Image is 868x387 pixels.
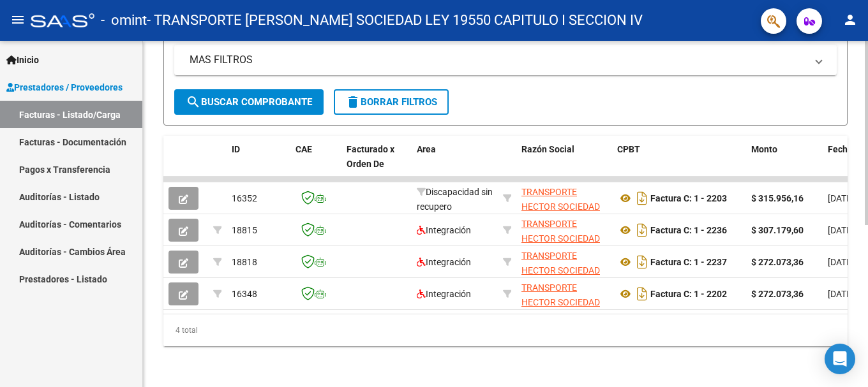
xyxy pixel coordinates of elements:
span: CPBT [617,144,640,154]
datatable-header-cell: Area [412,136,498,192]
span: Facturado x Orden De [347,144,394,169]
span: [DATE] [828,193,854,203]
datatable-header-cell: ID [227,136,290,192]
mat-icon: person [842,12,858,27]
span: CAE [296,144,312,154]
i: Descargar documento [634,284,650,304]
datatable-header-cell: Razón Social [516,136,612,192]
span: TRANSPORTE HECTOR SOCIEDAD LEY 19550 CAPITULO I SECCION IV [521,282,607,351]
span: Razón Social [521,144,574,154]
strong: Factura C: 1 - 2203 [650,193,727,203]
div: Open Intercom Messenger [825,344,855,374]
mat-icon: search [186,94,201,110]
div: 30716774690 [521,249,607,275]
span: Integración [417,225,471,235]
strong: $ 315.956,16 [751,193,804,203]
strong: $ 307.179,60 [751,225,804,235]
mat-expansion-panel-header: MAS FILTROS [174,45,837,75]
strong: $ 272.073,36 [751,257,804,267]
div: 30716774690 [521,185,607,212]
span: [DATE] [828,257,854,267]
datatable-header-cell: CAE [290,136,341,192]
span: Borrar Filtros [345,96,437,108]
strong: Factura C: 1 - 2202 [650,289,727,299]
datatable-header-cell: Facturado x Orden De [341,136,412,192]
span: Integración [417,289,471,299]
datatable-header-cell: CPBT [612,136,746,192]
span: ID [232,144,240,154]
strong: Factura C: 1 - 2237 [650,257,727,267]
span: Discapacidad sin recupero [417,187,493,212]
span: - omint [101,6,147,34]
mat-icon: menu [10,12,26,27]
span: [DATE] [828,225,854,235]
datatable-header-cell: Monto [746,136,823,192]
span: - TRANSPORTE [PERSON_NAME] SOCIEDAD LEY 19550 CAPITULO I SECCION IV [147,6,643,34]
strong: $ 272.073,36 [751,289,804,299]
span: TRANSPORTE HECTOR SOCIEDAD LEY 19550 CAPITULO I SECCION IV [521,251,607,319]
span: 16348 [232,289,257,299]
i: Descargar documento [634,252,650,272]
span: Buscar Comprobante [186,96,312,108]
span: Inicio [6,53,39,67]
span: Monto [751,144,777,154]
span: 16352 [232,193,257,203]
div: 4 total [163,314,848,346]
span: [DATE] [828,289,854,299]
button: Borrar Filtros [334,89,449,115]
span: TRANSPORTE HECTOR SOCIEDAD LEY 19550 CAPITULO I SECCION IV [521,187,607,255]
span: 18815 [232,225,257,235]
div: 30716774690 [521,281,607,307]
span: Integración [417,257,471,267]
mat-icon: delete [345,94,361,110]
button: Buscar Comprobante [174,89,324,115]
i: Descargar documento [634,220,650,240]
div: 30716774690 [521,217,607,244]
span: 18818 [232,257,257,267]
span: TRANSPORTE HECTOR SOCIEDAD LEY 19550 CAPITULO I SECCION IV [521,219,607,287]
mat-panel-title: MAS FILTROS [190,53,806,67]
span: Prestadores / Proveedores [6,80,123,94]
span: Area [417,144,436,154]
i: Descargar documento [634,188,650,208]
strong: Factura C: 1 - 2236 [650,225,727,235]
